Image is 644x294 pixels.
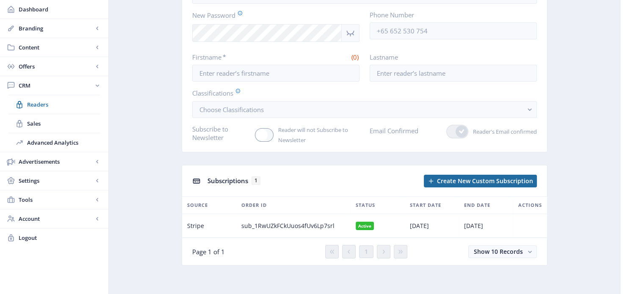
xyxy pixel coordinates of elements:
[518,200,542,210] span: Actions
[437,178,533,184] span: Create New Custom Subscription
[252,176,260,185] span: 1
[370,125,418,137] label: Email Confirmed
[27,138,100,147] span: Advanced Analytics
[192,247,225,256] span: Page 1 of 1
[19,62,93,71] span: Offers
[19,176,93,185] span: Settings
[192,88,530,98] label: Classifications
[19,24,93,33] span: Branding
[464,200,490,210] span: End Date
[464,221,483,231] span: [DATE]
[8,133,100,152] a: Advanced Analytics
[474,247,523,256] span: Show 10 Records
[241,200,267,210] span: Order ID
[350,53,359,61] span: (0)
[182,165,547,266] app-collection-view: Subscriptions
[370,11,530,19] label: Phone Number
[468,126,537,137] span: Reader's Email confirmed
[19,214,93,223] span: Account
[27,119,100,128] span: Sales
[19,195,93,204] span: Tools
[370,65,537,82] input: Enter reader’s lastname
[356,200,375,210] span: Status
[19,81,93,90] span: CRM
[19,157,93,166] span: Advertisements
[192,53,273,61] label: Firstname
[365,248,368,255] span: 1
[8,95,100,114] a: Readers
[192,11,353,20] label: New Password
[19,43,93,52] span: Content
[19,5,102,14] span: Dashboard
[410,221,429,231] span: [DATE]
[19,234,102,242] span: Logout
[274,125,359,145] span: Reader will not Subscribe to Newsletter
[356,222,374,230] nb-badge: Active
[370,53,530,61] label: Lastname
[419,175,537,187] a: New page
[192,125,249,142] label: Subscribe to Newsletter
[8,114,100,133] a: Sales
[27,100,100,109] span: Readers
[370,22,537,39] input: +65 652 530 754
[187,221,204,231] span: Stripe
[468,245,537,258] button: Show 10 Records
[241,221,334,231] span: sub_1RwUZkFCkUuos4fUv6Lp7srl
[342,24,359,42] nb-icon: Show password
[199,105,264,114] span: Choose Classifications
[192,101,537,118] button: Choose Classifications
[187,200,208,210] span: Source
[192,65,359,82] input: Enter reader’s firstname
[359,245,373,258] button: 1
[424,175,537,187] button: Create New Custom Subscription
[410,200,441,210] span: Start Date
[207,176,248,185] span: Subscriptions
